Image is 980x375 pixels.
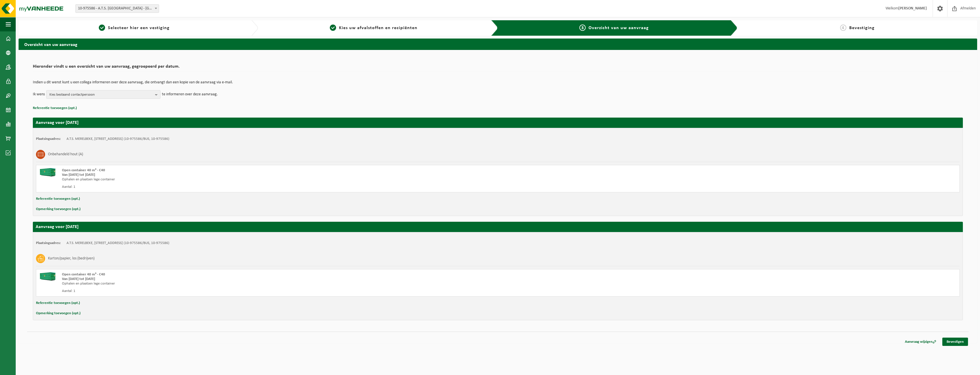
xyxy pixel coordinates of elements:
td: A.T.S. MERELBEKE, [STREET_ADDRESS] (10-975586/BUS, 10-975586) [67,241,169,245]
span: 1 [99,25,105,31]
strong: Plaatsingsadres: [36,137,61,141]
strong: Aanvraag voor [DATE] [36,120,79,125]
button: Kies bestaand contactpersoon [46,90,160,99]
a: Bevestigen [942,338,968,346]
strong: Van [DATE] tot [DATE] [62,277,95,281]
td: A.T.S. MERELBEKE, [STREET_ADDRESS] (10-975586/BUS, 10-975586) [67,137,169,141]
strong: Aanvraag voor [DATE] [36,225,79,229]
span: 4 [840,25,846,31]
h3: Karton/papier, los (bedrijven) [48,254,95,263]
strong: Plaatsingsadres: [36,241,61,245]
button: Opmerking toevoegen (opt.) [36,205,81,213]
img: HK-XC-40-GN-00.png [39,168,56,177]
span: 10-975586 - A.T.S. MERELBEKE - MERELBEKE [76,5,159,13]
a: 1Selecteer hier een vestiging [21,25,247,31]
button: Referentie toevoegen (opt.) [33,104,77,112]
h3: Onbehandeld hout (A) [48,150,83,159]
button: Referentie toevoegen (opt.) [36,299,80,307]
img: HK-XC-40-GN-00.png [39,272,56,281]
h2: Hieronder vindt u een overzicht van uw aanvraag, gegroepeerd per datum. [33,64,963,72]
span: Kies uw afvalstoffen en recipiënten [339,26,417,30]
div: Ophalen en plaatsen lege container [62,177,521,182]
a: Aanvraag wijzigen [901,338,941,346]
strong: [PERSON_NAME] [898,6,927,11]
span: Selecteer hier een vestiging [108,26,170,30]
span: Kies bestaand contactpersoon [49,90,153,99]
strong: Van [DATE] tot [DATE] [62,173,95,177]
span: Bevestiging [849,26,875,30]
p: Ik wens [33,90,45,99]
button: Opmerking toevoegen (opt.) [36,310,81,317]
div: Ophalen en plaatsen lege container [62,281,521,286]
div: Aantal: 1 [62,185,521,189]
p: te informeren over deze aanvraag. [162,90,218,99]
span: 2 [330,25,336,31]
span: Open container 40 m³ - C40 [62,273,105,276]
a: 2Kies uw afvalstoffen en recipiënten [261,25,486,31]
p: Indien u dit wenst kunt u een collega informeren over deze aanvraag, die ontvangt dan een kopie v... [33,80,963,84]
span: Open container 40 m³ - C40 [62,168,105,172]
h2: Overzicht van uw aanvraag [19,39,977,50]
span: Overzicht van uw aanvraag [589,26,649,30]
button: Referentie toevoegen (opt.) [36,195,80,203]
span: 3 [579,25,586,31]
div: Aantal: 1 [62,289,521,293]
